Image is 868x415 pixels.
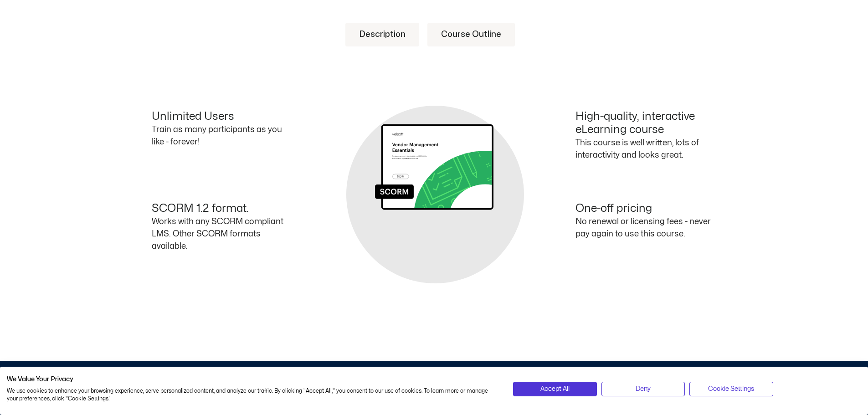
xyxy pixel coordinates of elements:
[575,137,717,161] p: This course is well written, lots of interactivity and looks great.
[575,202,717,215] h4: One-off pricing
[601,382,685,396] button: Deny all cookies
[152,123,293,148] p: Train as many participants as you like - forever!
[636,384,651,394] span: Deny
[345,23,419,46] a: Description
[152,202,293,215] h4: SCORM 1.2 format.
[152,215,293,252] p: Works with any SCORM compliant LMS. Other SCORM formats available.
[708,384,754,394] span: Cookie Settings
[7,387,499,403] p: We use cookies to enhance your browsing experience, serve personalized content, and analyze our t...
[575,215,717,240] p: No renewal or licensing fees - never pay again to use this course.
[575,110,717,137] h4: High-quality, interactive eLearning course
[152,110,293,123] h4: Unlimited Users
[513,382,596,396] button: Accept all cookies
[689,382,773,396] button: Adjust cookie preferences
[427,23,515,46] a: Course Outline
[540,384,570,394] span: Accept All
[7,375,499,384] h2: We Value Your Privacy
